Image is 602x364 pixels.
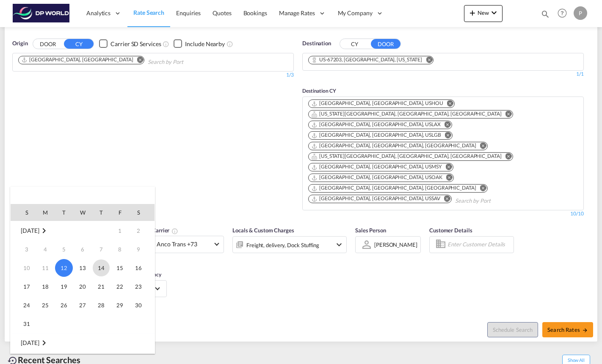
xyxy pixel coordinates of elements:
td: Monday August 11 2025 [36,259,55,277]
td: Monday August 25 2025 [36,296,55,314]
span: 26 [55,297,72,314]
td: Monday August 4 2025 [36,240,55,259]
th: T [92,204,110,221]
td: Sunday August 10 2025 [11,259,36,277]
td: August 2025 [11,221,73,240]
th: F [110,204,129,221]
span: 25 [37,297,54,314]
td: Saturday August 30 2025 [129,296,155,314]
th: M [36,204,55,221]
td: Thursday August 7 2025 [92,240,110,259]
td: Tuesday August 19 2025 [55,277,73,296]
span: 30 [130,297,147,314]
span: 24 [18,297,35,314]
td: Sunday August 31 2025 [11,314,36,334]
td: Saturday August 2 2025 [129,221,155,240]
td: Monday August 18 2025 [36,277,55,296]
span: 16 [130,259,147,276]
td: Tuesday August 5 2025 [55,240,73,259]
td: Thursday August 21 2025 [92,277,110,296]
td: Thursday August 14 2025 [92,259,110,277]
tr: Week 4 [11,277,155,296]
td: Saturday August 16 2025 [129,259,155,277]
tr: Week 3 [11,259,155,277]
td: Thursday August 28 2025 [92,296,110,314]
span: [DATE] [21,339,39,347]
span: 17 [18,278,35,295]
tr: Week undefined [11,334,155,353]
span: 29 [111,297,128,314]
th: T [55,204,73,221]
td: Friday August 15 2025 [110,259,129,277]
td: Sunday August 3 2025 [11,240,36,259]
td: Saturday August 9 2025 [129,240,155,259]
span: [DATE] [21,227,39,234]
td: Tuesday August 26 2025 [55,296,73,314]
tr: Week 1 [11,221,155,240]
td: Friday August 8 2025 [110,240,129,259]
td: Saturday August 23 2025 [129,277,155,296]
td: Sunday August 17 2025 [11,277,36,296]
span: 27 [74,297,91,314]
tr: Week 5 [11,296,155,314]
td: Friday August 22 2025 [110,277,129,296]
td: Wednesday August 27 2025 [73,296,92,314]
span: 18 [37,278,54,295]
th: S [129,204,155,221]
span: 15 [111,259,128,276]
span: 12 [55,259,73,277]
span: 14 [93,259,110,276]
tr: Week 6 [11,314,155,334]
span: 23 [130,278,147,295]
tr: Week 2 [11,240,155,259]
td: Wednesday August 13 2025 [73,259,92,277]
td: Wednesday August 6 2025 [73,240,92,259]
span: 28 [93,297,110,314]
td: Tuesday August 12 2025 [55,259,73,277]
span: 13 [74,259,91,276]
td: September 2025 [11,334,155,353]
th: S [11,204,36,221]
span: 20 [74,278,91,295]
td: Friday August 29 2025 [110,296,129,314]
md-calendar: Calendar [11,204,155,353]
th: W [73,204,92,221]
span: 22 [111,278,128,295]
td: Wednesday August 20 2025 [73,277,92,296]
td: Friday August 1 2025 [110,221,129,240]
span: 19 [55,278,72,295]
span: 31 [18,315,35,332]
td: Sunday August 24 2025 [11,296,36,314]
span: 21 [93,278,110,295]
